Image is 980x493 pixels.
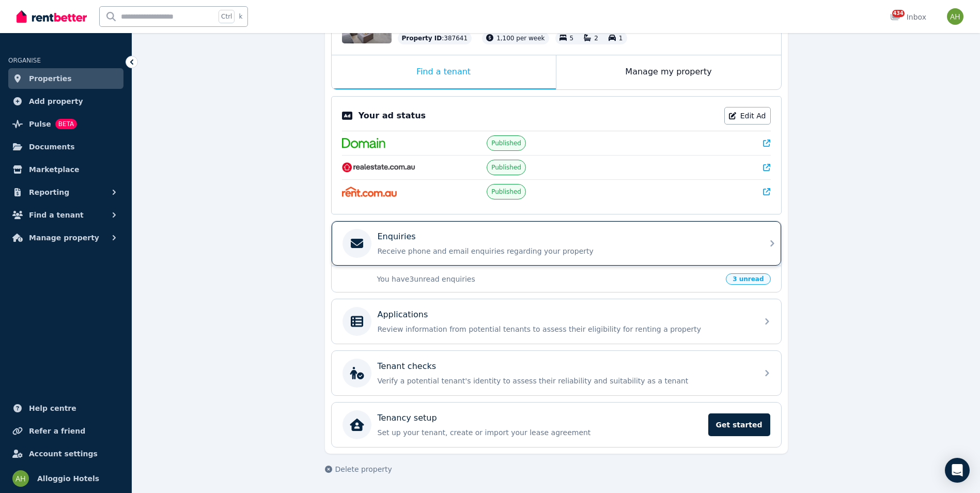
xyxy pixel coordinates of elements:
[332,55,556,89] div: Find a tenant
[378,412,437,424] p: Tenancy setup
[892,10,905,17] span: 434
[325,464,392,474] button: Delete property
[29,425,85,437] span: Refer a friend
[55,119,77,129] span: BETA
[491,188,521,196] span: Published
[12,470,29,487] img: Alloggio Hotels
[8,91,123,112] a: Add property
[29,448,98,460] span: Account settings
[890,12,926,22] div: Inbox
[37,472,99,485] span: Alloggio Hotels
[29,186,69,198] span: Reporting
[29,72,72,85] span: Properties
[239,12,242,21] span: k
[8,205,123,225] button: Find a tenant
[8,114,123,134] a: PulseBETA
[29,95,83,107] span: Add property
[332,403,781,447] a: Tenancy setupSet up your tenant, create or import your lease agreementGet started
[8,421,123,441] a: Refer a friend
[594,35,598,42] span: 2
[378,360,437,373] p: Tenant checks
[402,34,442,42] span: Property ID
[378,427,702,438] p: Set up your tenant, create or import your lease agreement
[556,55,781,89] div: Manage my property
[619,35,623,42] span: 1
[945,458,970,483] div: Open Intercom Messenger
[724,107,771,125] a: Edit Ad
[29,163,79,176] span: Marketplace
[8,57,41,64] span: ORGANISE
[377,274,720,284] p: You have 3 unread enquiries
[17,9,87,24] img: RentBetter
[496,35,545,42] span: 1,100 per week
[8,398,123,419] a: Help centre
[332,221,781,266] a: EnquiriesReceive phone and email enquiries regarding your property
[29,402,76,414] span: Help centre
[342,162,416,173] img: RealEstate.com.au
[29,118,51,130] span: Pulse
[219,10,235,23] span: Ctrl
[8,227,123,248] button: Manage property
[708,413,770,436] span: Get started
[342,138,385,148] img: Domain.com.au
[29,141,75,153] span: Documents
[398,32,472,44] div: : 387641
[378,230,416,243] p: Enquiries
[8,443,123,464] a: Account settings
[570,35,574,42] span: 5
[359,110,426,122] p: Your ad status
[726,273,770,285] span: 3 unread
[342,187,397,197] img: Rent.com.au
[378,309,428,321] p: Applications
[332,351,781,395] a: Tenant checksVerify a potential tenant's identity to assess their reliability and suitability as ...
[335,464,392,474] span: Delete property
[378,324,752,334] p: Review information from potential tenants to assess their eligibility for renting a property
[378,246,752,256] p: Receive phone and email enquiries regarding your property
[491,163,521,172] span: Published
[8,159,123,180] a: Marketplace
[8,136,123,157] a: Documents
[8,182,123,203] button: Reporting
[378,376,752,386] p: Verify a potential tenant's identity to assess their reliability and suitability as a tenant
[491,139,521,147] span: Published
[8,68,123,89] a: Properties
[947,8,963,25] img: Alloggio Hotels
[29,209,84,221] span: Find a tenant
[29,232,99,244] span: Manage property
[332,299,781,344] a: ApplicationsReview information from potential tenants to assess their eligibility for renting a p...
